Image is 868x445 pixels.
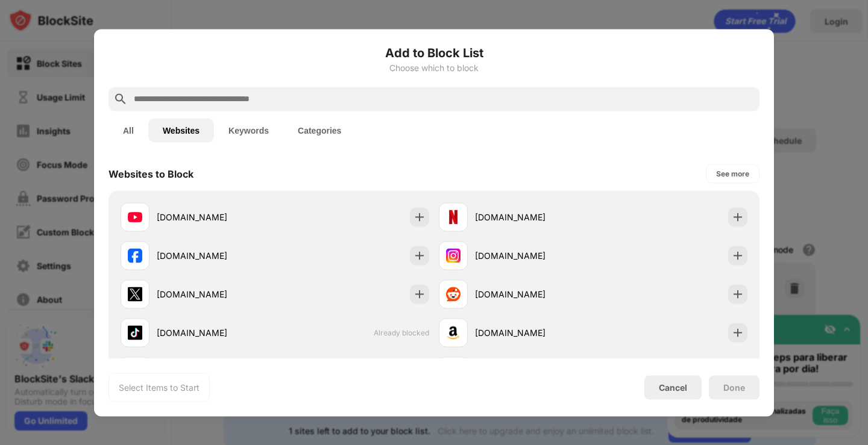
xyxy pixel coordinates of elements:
[723,382,745,392] div: Done
[475,249,593,262] div: [DOMAIN_NAME]
[108,118,148,142] button: All
[374,328,429,337] span: Already blocked
[128,210,142,224] img: favicons
[148,118,214,142] button: Websites
[108,63,759,72] div: Choose which to block
[157,211,275,223] div: [DOMAIN_NAME]
[214,118,283,142] button: Keywords
[128,325,142,340] img: favicons
[108,43,759,61] h6: Add to Block List
[157,326,275,339] div: [DOMAIN_NAME]
[475,326,593,339] div: [DOMAIN_NAME]
[128,287,142,301] img: favicons
[157,288,275,300] div: [DOMAIN_NAME]
[128,248,142,263] img: favicons
[119,381,200,393] div: Select Items to Start
[108,167,193,179] div: Websites to Block
[446,248,461,263] img: favicons
[475,211,593,223] div: [DOMAIN_NAME]
[157,249,275,262] div: [DOMAIN_NAME]
[475,288,593,300] div: [DOMAIN_NAME]
[446,287,461,301] img: favicons
[446,325,461,340] img: favicons
[659,382,687,393] div: Cancel
[113,92,128,106] img: search.svg
[283,118,356,142] button: Categories
[446,210,461,224] img: favicons
[716,167,749,179] div: See more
